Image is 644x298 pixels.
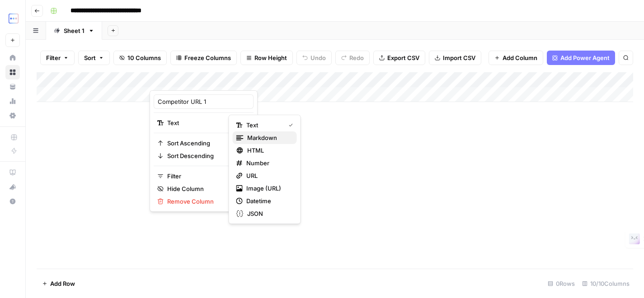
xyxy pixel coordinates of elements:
span: Image (URL) [246,184,290,193]
span: Text [246,121,282,130]
span: Text [167,118,237,127]
span: Number [246,158,290,168]
span: HTML [247,146,290,155]
span: Datetime [246,196,290,205]
span: JSON [247,209,290,218]
span: URL [246,171,290,180]
span: Markdown [247,133,290,142]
